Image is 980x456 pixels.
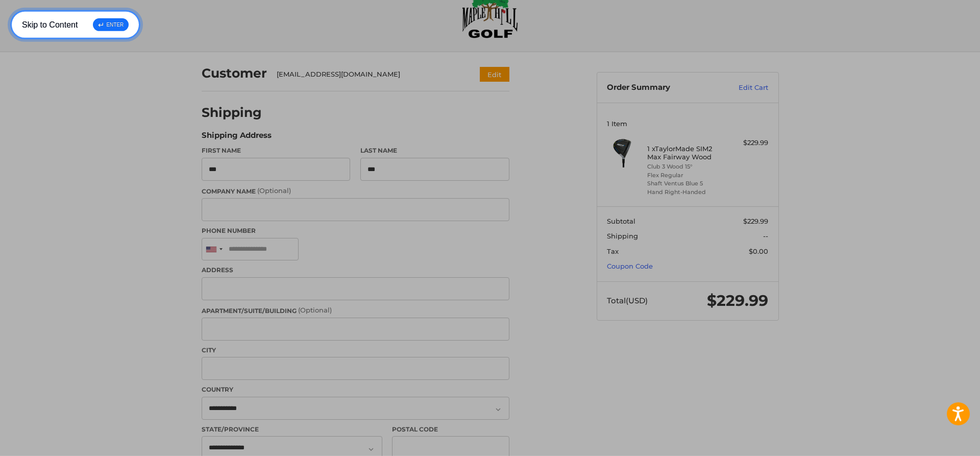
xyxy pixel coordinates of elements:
[202,146,351,155] label: First Name
[202,130,272,146] legend: Shipping Address
[202,266,509,275] label: Address
[749,247,768,255] span: $0.00
[277,69,460,80] div: [EMAIL_ADDRESS][DOMAIN_NAME]
[647,171,725,180] li: Flex Regular
[607,119,768,128] h3: 1 Item
[298,306,332,314] small: (Optional)
[360,146,509,155] label: Last Name
[202,65,267,81] h2: Customer
[647,188,725,197] li: Hand Right-Handed
[202,238,226,260] div: United States: +1
[647,179,725,188] li: Shaft Ventus Blue 5
[743,217,768,225] span: $229.99
[896,428,980,456] iframe: Google Customer Reviews
[257,186,291,195] small: (Optional)
[480,67,509,82] button: Edit
[607,217,635,225] span: Subtotal
[202,346,509,355] label: City
[707,291,768,310] span: $229.99
[607,262,653,270] a: Coupon Code
[647,162,725,171] li: Club 3 Wood 15°
[607,296,648,305] span: Total (USD)
[647,145,725,161] h4: 1 x TaylorMade SIM2 Max Fairway Wood
[202,385,509,394] label: Country
[728,138,768,148] div: $229.99
[392,425,509,434] label: Postal Code
[202,305,509,316] label: Apartment/Suite/Building
[717,83,768,93] a: Edit Cart
[607,247,619,255] span: Tax
[202,425,382,434] label: State/Province
[202,186,509,196] label: Company Name
[202,105,262,121] h2: Shipping
[202,226,509,235] label: Phone Number
[763,232,768,240] span: --
[607,232,638,240] span: Shipping
[607,83,717,93] h3: Order Summary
